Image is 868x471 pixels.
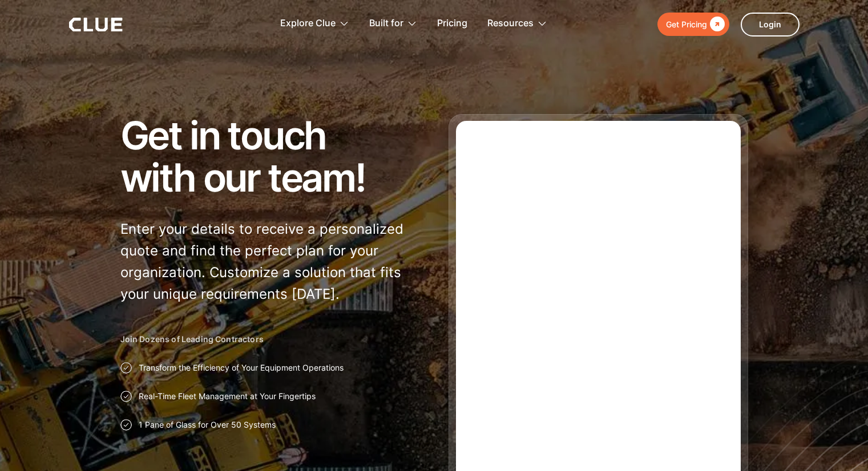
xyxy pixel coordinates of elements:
[280,6,349,42] div: Explore Clue
[120,419,132,431] img: Approval checkmark icon
[120,391,132,402] img: Approval checkmark icon
[657,13,729,36] a: Get Pricing
[666,17,707,31] div: Get Pricing
[487,6,534,42] div: Resources
[741,13,800,36] a: Login
[120,334,420,345] h2: Join Dozens of Leading Contractors
[437,6,467,42] a: Pricing
[120,114,420,198] h1: Get in touch with our team!
[369,6,417,42] div: Built for
[120,362,132,373] img: Approval checkmark icon
[280,6,336,42] div: Explore Clue
[139,419,276,431] p: 1 Pane of Glass for Over 50 Systems
[369,6,403,42] div: Built for
[487,6,547,42] div: Resources
[139,391,316,402] p: Real-Time Fleet Management at Your Fingertips
[139,362,344,373] p: Transform the Efficiency of Your Equipment Operations
[120,218,420,305] p: Enter your details to receive a personalized quote and find the perfect plan for your organizatio...
[707,17,725,31] div: 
